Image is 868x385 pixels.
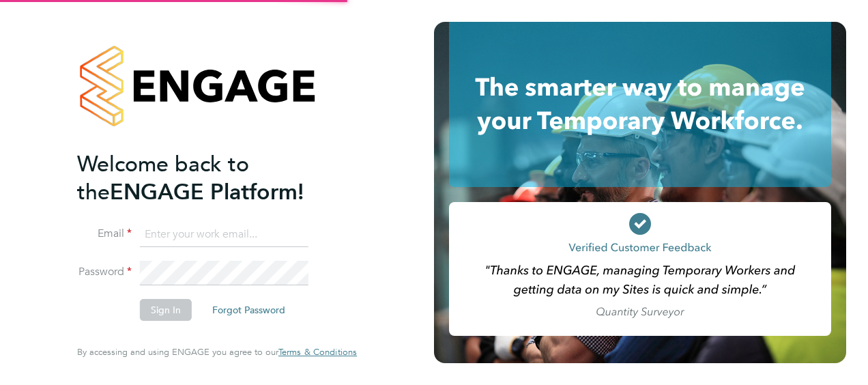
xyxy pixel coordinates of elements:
span: Welcome back to the [77,151,249,205]
label: Email [77,227,132,241]
h2: ENGAGE Platform! [77,150,343,206]
button: Forgot Password [201,299,296,321]
span: Terms & Conditions [278,346,357,358]
button: Sign In [140,299,192,321]
span: By accessing and using ENGAGE you agree to our [77,346,357,358]
input: Enter your work email... [140,223,308,247]
a: Terms & Conditions [278,347,357,358]
label: Password [77,265,132,279]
